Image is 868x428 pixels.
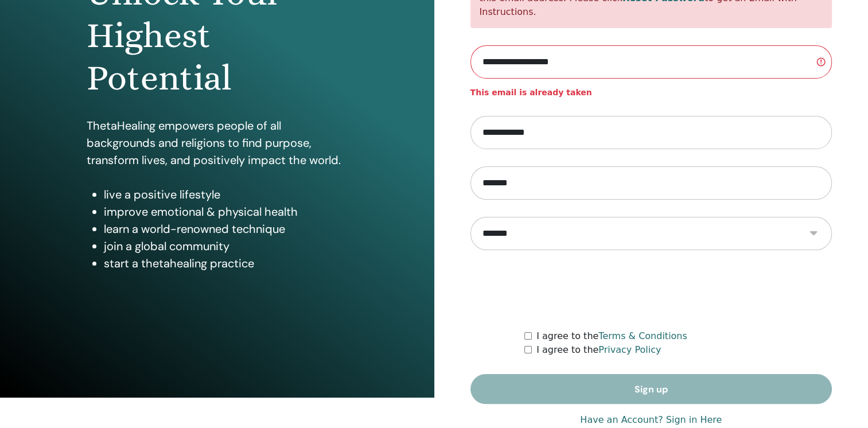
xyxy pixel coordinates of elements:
[536,343,661,357] label: I agree to the
[87,117,347,169] p: ThetaHealing empowers people of all backgrounds and religions to find purpose, transform lives, a...
[104,238,347,255] li: join a global community
[580,413,722,427] a: Have an Account? Sign in Here
[104,220,347,238] li: learn a world-renowned technique
[598,330,687,341] a: Terms & Conditions
[470,88,592,97] strong: This email is already taken
[104,255,347,272] li: start a thetahealing practice
[564,267,738,312] iframe: reCAPTCHA
[598,344,661,355] a: Privacy Policy
[104,203,347,220] li: improve emotional & physical health
[104,186,347,203] li: live a positive lifestyle
[536,329,687,343] label: I agree to the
